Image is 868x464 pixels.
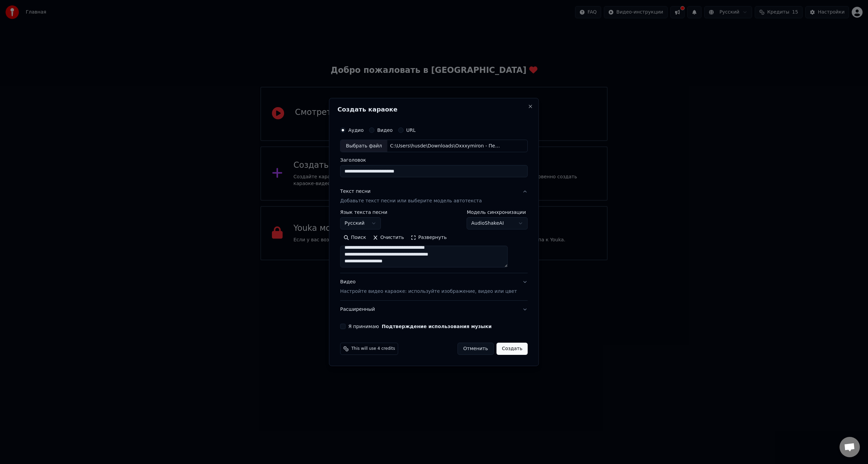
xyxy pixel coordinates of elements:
[340,210,387,215] label: Язык текста песни
[340,279,517,295] div: Видео
[407,233,450,243] button: Развернуть
[340,274,528,301] button: ВидеоНастройте видео караоке: используйте изображение, видео или цвет
[382,324,492,329] button: Я принимаю
[496,343,528,355] button: Создать
[340,210,528,273] div: Текст песниДобавьте текст песни или выберите модель автотекста
[377,128,393,133] label: Видео
[340,301,528,318] button: Расширенный
[340,198,482,205] p: Добавьте текст песни или выберите модель автотекста
[340,188,371,195] div: Текст песни
[337,106,530,113] h2: Создать караоке
[467,210,528,215] label: Модель синхронизации
[348,324,492,329] label: Я принимаю
[406,128,416,133] label: URL
[348,128,363,133] label: Аудио
[340,288,517,295] p: Настройте видео караоке: используйте изображение, видео или цвет
[457,343,494,355] button: Отменить
[340,158,528,163] label: Заголовок
[387,143,502,149] div: C:\Users\husde\Downloads\Oxxxymiron - Песенка Гремлина.mp3
[340,140,387,152] div: Выбрать файл
[370,233,408,243] button: Очистить
[340,233,369,243] button: Поиск
[340,183,528,210] button: Текст песниДобавьте текст песни или выберите модель автотекста
[351,346,395,351] span: This will use 4 credits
